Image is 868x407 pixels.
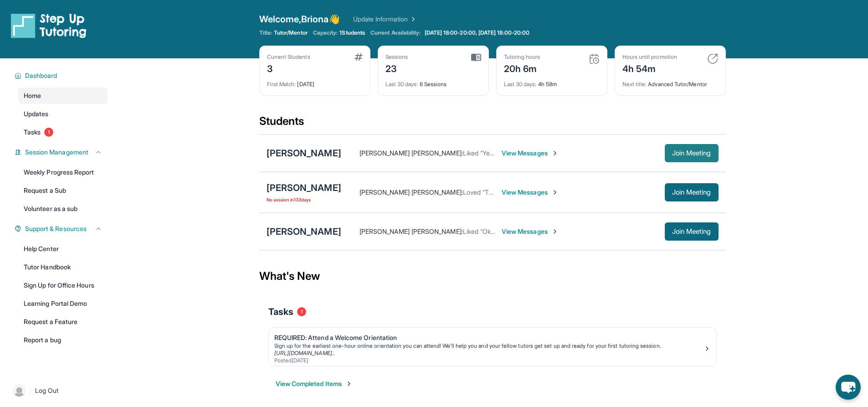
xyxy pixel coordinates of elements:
a: Tutor Handbook [18,259,108,275]
span: 1 [44,128,53,137]
span: Join Meeting [672,150,711,156]
img: card [471,53,481,62]
div: 20h 6m [504,61,540,75]
div: Sign up for the earliest one-hour online orientation you can attend! We’ll help you and your fell... [274,342,704,350]
span: Log Out [35,386,59,395]
div: What's New [259,256,726,296]
img: Chevron Right [408,15,417,24]
span: [DATE] 18:00-20:00, [DATE] 18:00-20:00 [425,29,530,36]
div: 4h 54m [622,61,677,75]
a: Tasks1 [18,124,108,140]
span: Title: [259,29,272,36]
span: Tutor/Mentor [274,29,308,36]
a: Learning Portal Demo [18,295,108,312]
span: Join Meeting [672,229,711,234]
button: Join Meeting [665,222,719,241]
a: Help Center [18,241,108,257]
div: Hours until promotion [622,53,677,61]
button: Join Meeting [665,183,719,201]
span: Support & Resources [25,224,87,233]
img: user-img [13,384,26,397]
a: Report a bug [18,332,108,348]
span: Last 30 days : [385,81,418,88]
div: Posted [DATE] [274,357,704,364]
span: Home [24,91,41,100]
img: card [589,53,600,64]
div: 4h 58m [504,75,600,88]
div: Advanced Tutor/Mentor [622,75,718,88]
span: Capacity: [313,29,338,36]
span: [PERSON_NAME] [PERSON_NAME] : [360,227,463,235]
img: logo [11,13,87,38]
div: [DATE] [267,75,363,88]
div: Current Students [267,53,310,61]
span: Join Meeting [672,190,711,195]
img: card [707,53,718,64]
span: Current Availability: [370,29,421,36]
div: [PERSON_NAME] [267,225,341,238]
div: [PERSON_NAME] [267,147,341,160]
span: First Match : [267,81,296,88]
div: REQUIRED: Attend a Welcome Orientation [274,333,704,342]
button: chat-button [836,375,861,400]
span: [PERSON_NAME] [PERSON_NAME] : [360,188,463,196]
span: View Messages [502,188,559,197]
button: Dashboard [21,71,102,80]
div: Students [259,114,726,134]
img: card [354,53,363,61]
span: | [29,385,31,396]
a: Updates [18,106,108,122]
span: No session in 133 days [267,196,341,203]
span: Last 30 days : [504,81,537,88]
div: Sessions [385,53,408,61]
button: Session Management [21,148,102,157]
span: Next title : [622,81,647,88]
span: 1 Students [339,29,365,36]
div: 23 [385,61,408,75]
a: [URL][DOMAIN_NAME].. [274,350,335,356]
span: Tasks [24,128,41,137]
a: Weekly Progress Report [18,164,108,180]
a: REQUIRED: Attend a Welcome OrientationSign up for the earliest one-hour online orientation you ca... [269,328,716,366]
a: Update Information [353,15,417,24]
a: [DATE] 18:00-20:00, [DATE] 18:00-20:00 [423,29,532,36]
button: View Completed Items [276,379,353,388]
span: Loved “Thank you, you too” [463,188,543,196]
div: [PERSON_NAME] [267,181,341,194]
button: Join Meeting [665,144,719,162]
span: Tasks [268,305,293,318]
img: Chevron-Right [551,149,559,157]
span: Welcome, Briona 👋 [259,13,340,26]
a: |Log Out [9,381,108,401]
span: [PERSON_NAME] [PERSON_NAME] : [360,149,463,157]
span: Dashboard [25,71,57,80]
a: Volunteer as a sub [18,201,108,217]
span: Session Management [25,148,88,157]
div: 6 Sessions [385,75,481,88]
span: Updates [24,109,49,118]
span: View Messages [502,227,559,236]
span: View Messages [502,149,559,158]
a: Request a Sub [18,182,108,199]
button: Support & Resources [21,224,102,233]
span: 1 [297,307,306,316]
span: Liked “Ok, thank you!” [463,227,526,235]
a: Request a Feature [18,314,108,330]
span: Liked “Yes that's fine” [463,149,526,157]
div: Tutoring hours [504,53,540,61]
img: Chevron-Right [551,189,559,196]
div: 3 [267,61,310,75]
a: Home [18,88,108,104]
a: Sign Up for Office Hours [18,277,108,294]
img: Chevron-Right [551,228,559,235]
